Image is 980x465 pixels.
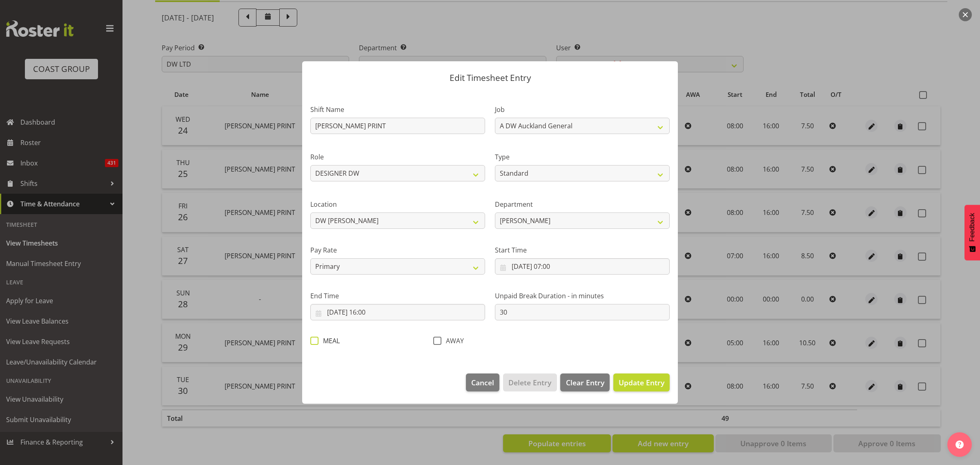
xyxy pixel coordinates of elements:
label: Job [495,105,670,114]
label: Department [495,199,670,209]
input: Unpaid Break Duration [495,304,670,320]
input: Click to select... [310,304,485,320]
label: Type [495,152,670,162]
span: Delete Entry [508,377,551,388]
label: Pay Rate [310,245,485,255]
span: AWAY [441,337,464,345]
button: Delete Entry [503,373,557,391]
label: Shift Name [310,105,485,114]
button: Cancel [466,373,499,391]
label: End Time [310,291,485,301]
span: Update Entry [619,378,664,387]
span: Feedback [969,213,976,241]
span: MEAL [318,337,340,345]
input: Shift Name [310,118,485,134]
button: Clear Entry [560,373,609,391]
label: Unpaid Break Duration - in minutes [495,291,670,301]
button: Feedback - Show survey [964,205,980,260]
img: help-xxl-2.png [955,440,964,449]
span: Clear Entry [566,377,604,388]
span: Cancel [471,377,494,388]
label: Start Time [495,245,670,255]
p: Edit Timesheet Entry [310,74,670,82]
button: Update Entry [613,373,670,391]
input: Click to select... [495,258,670,275]
label: Role [310,152,485,162]
label: Location [310,199,485,209]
